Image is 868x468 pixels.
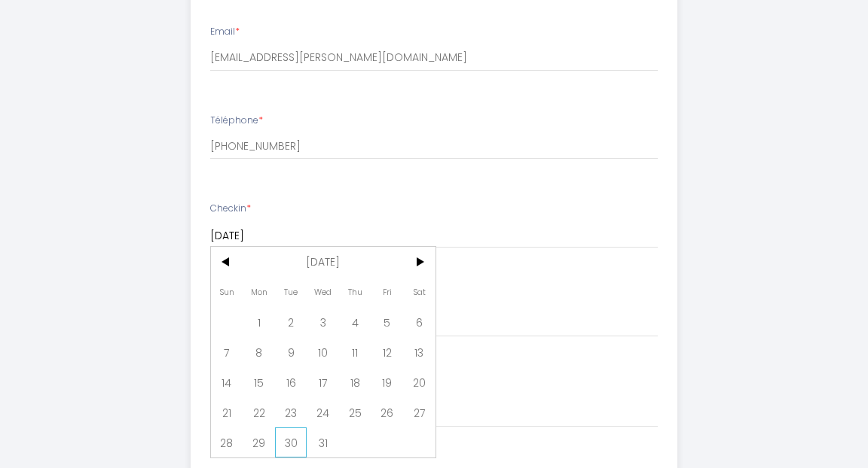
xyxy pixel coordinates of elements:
[211,427,243,457] span: 28
[275,307,307,337] span: 2
[307,307,339,337] span: 3
[403,367,436,397] span: 20
[403,397,436,427] span: 27
[403,277,436,307] span: Sat
[275,277,307,307] span: Tue
[210,202,251,216] label: Checkin
[307,277,339,307] span: Wed
[275,367,307,397] span: 16
[339,277,371,307] span: Thu
[243,277,275,307] span: Mon
[403,247,436,277] span: >
[339,307,371,337] span: 4
[339,367,371,397] span: 18
[243,367,275,397] span: 15
[371,307,403,337] span: 5
[211,397,243,427] span: 21
[210,25,240,39] label: Email
[339,397,371,427] span: 25
[403,307,436,337] span: 6
[371,277,403,307] span: Fri
[211,337,243,367] span: 7
[275,397,307,427] span: 23
[307,337,339,367] span: 10
[339,337,371,367] span: 11
[211,277,243,307] span: Sun
[371,367,403,397] span: 19
[371,337,403,367] span: 12
[275,427,307,457] span: 30
[243,427,275,457] span: 29
[243,337,275,367] span: 8
[403,337,436,367] span: 13
[371,397,403,427] span: 26
[211,367,243,397] span: 14
[210,114,263,128] label: Téléphone
[275,337,307,367] span: 9
[307,397,339,427] span: 24
[307,367,339,397] span: 17
[243,247,403,277] span: [DATE]
[307,427,339,457] span: 31
[243,307,275,337] span: 1
[243,397,275,427] span: 22
[211,247,243,277] span: <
